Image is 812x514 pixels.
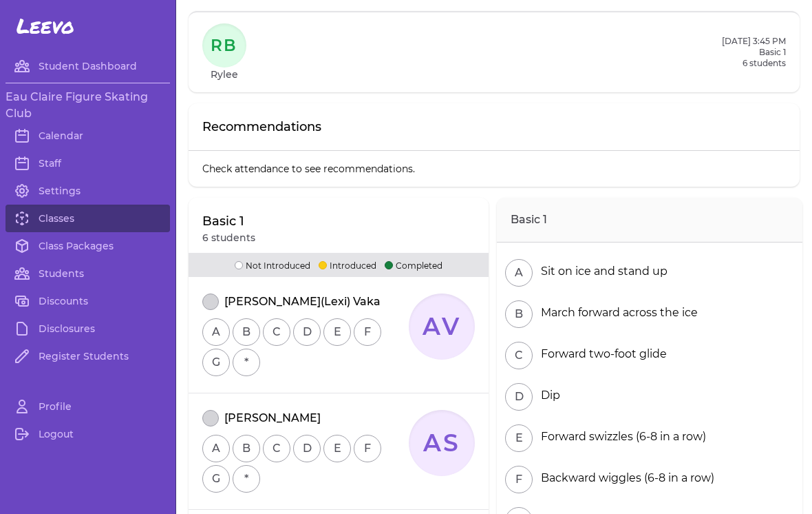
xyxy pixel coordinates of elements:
button: attendance [202,410,219,426]
button: C [505,342,533,369]
button: D [293,318,321,346]
button: C [263,318,290,346]
button: D [293,435,321,462]
a: Profile [6,393,170,420]
text: AS [423,429,461,458]
text: RB [211,36,238,55]
div: Backward wiggles (6-8 in a row) [535,470,714,486]
h2: Basic 1 [722,47,786,58]
h1: Rylee [211,68,238,81]
button: E [323,318,351,346]
button: G [202,349,230,376]
button: D [505,383,533,411]
button: B [233,435,260,462]
p: 6 students [722,58,786,69]
a: Staff [6,150,170,177]
p: Introduced [319,258,376,271]
a: Settings [6,177,170,205]
p: 6 students [202,231,255,245]
div: Forward swizzles (6-8 in a row) [535,429,706,445]
h3: Eau Claire Figure Skating Club [6,89,170,122]
p: Check attendance to see recommendations. [189,151,800,187]
button: attendance [202,294,219,310]
p: [PERSON_NAME](Lexi) Vaka [224,294,381,310]
text: AV [422,312,462,341]
a: Calendar [6,122,170,150]
button: C [263,435,290,462]
button: B [505,300,533,328]
div: Forward two-foot glide [535,346,667,362]
button: E [323,435,351,462]
p: Completed [385,258,442,271]
div: Sit on ice and stand up [535,263,667,280]
p: Not Introduced [235,258,310,271]
button: A [202,435,230,462]
button: A [505,259,533,287]
button: G [202,465,230,493]
a: Logout [6,420,170,448]
a: Students [6,260,170,287]
a: Disclosures [6,315,170,342]
button: F [354,435,381,462]
button: F [354,318,381,346]
a: Classes [6,205,170,232]
a: Register Students [6,342,170,370]
span: Leevo [17,14,74,39]
a: Student Dashboard [6,52,170,80]
a: Class Packages [6,232,170,260]
div: March forward across the ice [535,305,698,321]
p: Basic 1 [202,212,255,231]
p: Recommendations [202,117,321,136]
p: [PERSON_NAME] [224,410,321,426]
button: A [202,318,230,346]
h2: Basic 1 [497,198,802,243]
div: Dip [535,387,560,404]
button: F [505,466,533,493]
h2: [DATE] 3:45 PM [722,36,786,47]
a: Discounts [6,287,170,315]
button: B [233,318,260,346]
button: E [505,424,533,452]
